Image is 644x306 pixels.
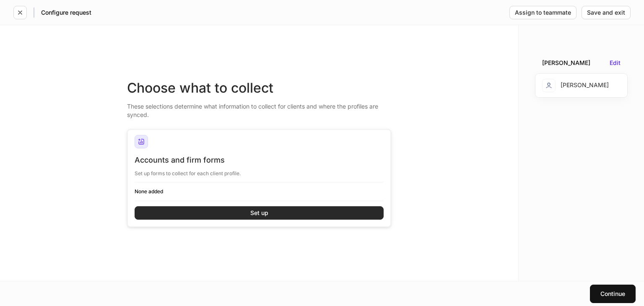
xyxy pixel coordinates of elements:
div: [PERSON_NAME] [542,59,590,67]
div: These selections determine what information to collect for clients and where the profiles are syn... [127,97,391,119]
button: Set up [135,206,384,220]
div: Choose what to collect [127,79,391,97]
div: Set up [250,210,268,216]
div: Set up forms to collect for each client profile. [135,165,384,177]
div: Assign to teammate [515,10,571,16]
div: Save and exit [587,10,625,16]
button: Save and exit [582,6,631,19]
button: Continue [590,285,636,303]
h6: None added [135,187,384,195]
button: Edit [610,60,621,66]
div: Accounts and firm forms [135,155,384,165]
div: [PERSON_NAME] [542,79,609,92]
h5: Configure request [41,8,91,17]
div: Continue [600,291,625,297]
button: Assign to teammate [509,6,576,19]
